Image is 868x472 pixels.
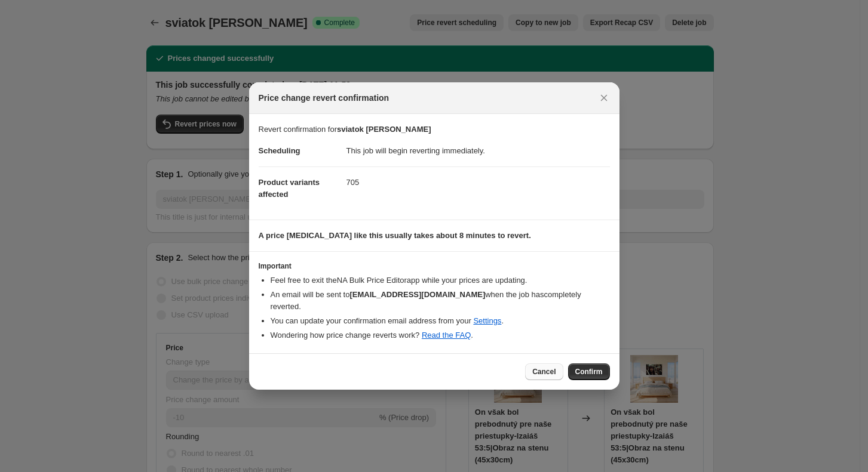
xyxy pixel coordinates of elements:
span: Scheduling [259,146,300,155]
p: Revert confirmation for [259,124,610,135]
b: sviatok [PERSON_NAME] [337,125,431,134]
a: Read the FAQ [422,331,471,340]
h3: Important [259,261,610,271]
li: Wondering how price change reverts work? . [271,329,610,341]
span: Price change revert confirmation [259,92,389,104]
span: Cancel [532,367,556,377]
a: Settings [473,316,501,325]
button: Cancel [525,363,563,380]
li: An email will be sent to when the job has completely reverted . [271,289,610,313]
dd: 705 [346,166,610,198]
dd: This job will begin reverting immediately. [346,135,610,166]
span: Product variants affected [259,178,320,199]
button: Close [596,90,612,106]
b: [EMAIL_ADDRESS][DOMAIN_NAME] [349,290,485,299]
button: Confirm [568,363,610,380]
li: Feel free to exit the NA Bulk Price Editor app while your prices are updating. [271,274,610,286]
span: Confirm [575,367,603,377]
li: You can update your confirmation email address from your . [271,315,610,327]
b: A price [MEDICAL_DATA] like this usually takes about 8 minutes to revert. [259,231,531,240]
